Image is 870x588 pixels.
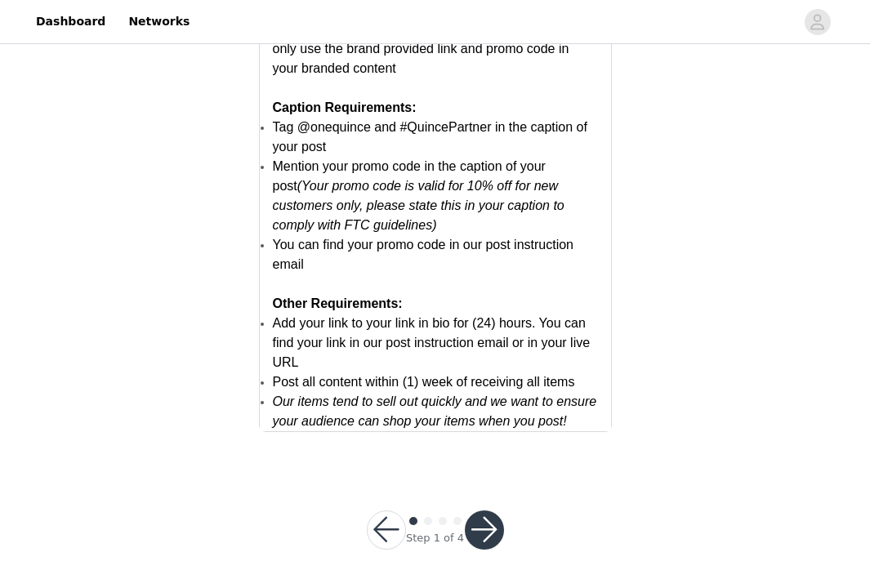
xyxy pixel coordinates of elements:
span: You can find your promo code in our post instruction email [273,238,574,271]
span: Add your link to your link in bio for (24) hours. You can find your link in our post instruction ... [273,316,591,369]
div: Step 1 of 4 [406,530,464,546]
strong: Caption Requirements: [273,100,417,114]
em: (Your promo code is valid for 10% off for new customers only, please state this in your caption t... [273,179,564,232]
em: Our items tend to sell out quickly and we want to ensure your audience can shop your items when y... [273,394,597,428]
span: Tag @onequince and #QuincePartner in the caption of your post [273,120,587,154]
span: Mention your promo code in the caption of your post [273,159,564,232]
span: On the branded content, please use affiliate links (LTK, ShopMy, etc.) with your promo code. Plea... [273,2,593,75]
div: avatar [810,9,825,35]
span: Post all content within (1) week of receiving all items [273,375,575,389]
a: Networks [118,3,199,40]
a: Dashboard [26,3,115,40]
strong: Other Requirements: [273,296,403,310]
